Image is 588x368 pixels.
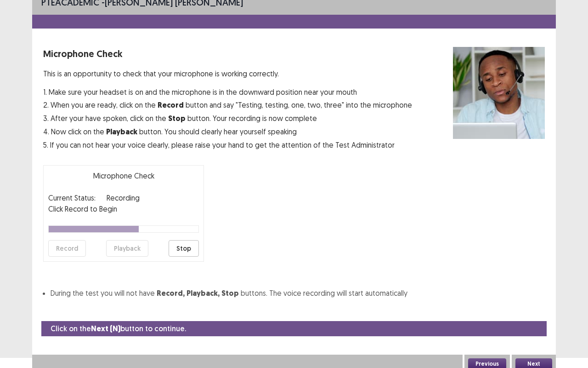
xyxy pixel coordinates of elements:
[106,240,148,257] button: Playback
[168,114,186,123] strong: Stop
[169,240,199,257] button: Stop
[106,127,137,137] strong: Playback
[48,192,96,203] p: Current Status:
[48,170,199,181] p: Microphone Check
[158,100,184,110] strong: Record
[51,323,186,334] p: Click on the button to continue.
[43,86,412,98] p: 1. Make sure your headset is on and the microphone is in the downward position near your mouth
[453,47,545,139] img: microphone check
[43,99,412,111] p: 2. When you are ready, click on the button and say "Testing, testing, one, two, three" into the m...
[43,47,412,61] p: Microphone Check
[51,287,545,299] li: During the test you will not have buttons. The voice recording will start automatically
[48,203,199,214] p: Click Record to Begin
[107,192,140,203] p: recording
[43,68,412,79] p: This is an opportunity to check that your microphone is working correctly.
[157,288,185,298] strong: Record,
[91,324,120,333] strong: Next (N)
[48,240,86,257] button: Record
[221,288,239,298] strong: Stop
[43,139,412,150] p: 5. If you can not hear your voice clearly, please raise your hand to get the attention of the Tes...
[43,126,412,138] p: 4. Now click on the button. You should clearly hear yourself speaking
[43,113,412,124] p: 3. After your have spoken, click on the button. Your recording is now complete
[187,288,220,298] strong: Playback,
